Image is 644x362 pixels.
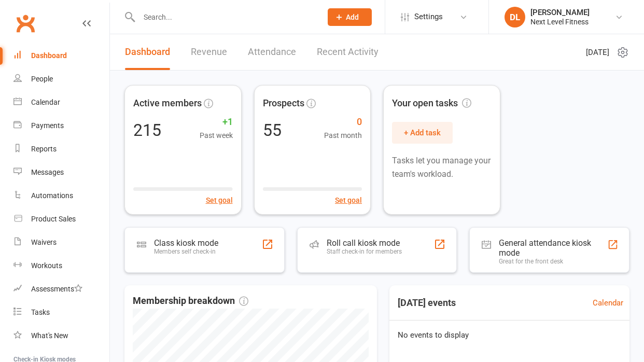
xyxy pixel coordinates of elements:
[499,238,607,258] div: General attendance kiosk mode
[13,254,109,277] a: Workouts
[154,238,218,248] div: Class kiosk mode
[13,44,109,67] a: Dashboard
[31,308,50,316] div: Tasks
[505,7,525,27] div: DL
[530,8,590,17] div: [PERSON_NAME]
[593,297,623,309] a: Calendar
[327,248,402,255] div: Staff check-in for members
[346,13,359,21] span: Add
[13,91,109,114] a: Calendar
[31,121,64,130] div: Payments
[191,34,227,70] a: Revenue
[133,96,202,111] span: Active members
[389,294,464,312] h3: [DATE] events
[324,130,362,141] span: Past month
[133,294,248,309] span: Membership breakdown
[328,8,372,26] button: Add
[31,145,57,153] div: Reports
[13,277,109,301] a: Assessments
[13,137,109,161] a: Reports
[13,231,109,254] a: Waivers
[392,122,453,144] button: + Add task
[31,75,53,83] div: People
[206,194,233,206] button: Set goal
[248,34,296,70] a: Attendance
[13,184,109,207] a: Automations
[13,67,109,91] a: People
[31,261,62,270] div: Workouts
[31,51,67,60] div: Dashboard
[13,161,109,184] a: Messages
[335,194,362,206] button: Set goal
[263,122,282,138] div: 55
[31,238,57,246] div: Waivers
[263,96,304,111] span: Prospects
[133,122,161,138] div: 215
[499,258,607,265] div: Great for the front desk
[530,17,590,26] div: Next Level Fitness
[13,114,109,137] a: Payments
[392,154,492,180] p: Tasks let you manage your team's workload.
[317,34,379,70] a: Recent Activity
[136,10,314,24] input: Search...
[200,115,233,130] span: +1
[327,238,402,248] div: Roll call kiosk mode
[13,301,109,324] a: Tasks
[385,321,634,350] div: No events to display
[12,10,38,36] a: Clubworx
[154,248,218,255] div: Members self check-in
[324,115,362,130] span: 0
[414,5,443,29] span: Settings
[125,34,170,70] a: Dashboard
[13,324,109,347] a: What's New
[31,285,82,293] div: Assessments
[586,46,609,59] span: [DATE]
[31,168,64,176] div: Messages
[200,130,233,141] span: Past week
[392,96,471,111] span: Your open tasks
[31,191,73,200] div: Automations
[13,207,109,231] a: Product Sales
[31,331,68,340] div: What's New
[31,98,60,106] div: Calendar
[31,215,76,223] div: Product Sales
